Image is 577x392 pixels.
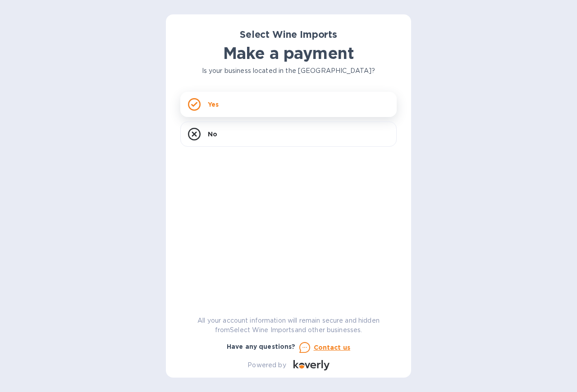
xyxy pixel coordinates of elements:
p: Yes [208,100,219,109]
h1: Make a payment [180,44,397,63]
u: Contact us [314,344,351,351]
p: Powered by [247,360,286,370]
p: Is your business located in the [GEOGRAPHIC_DATA]? [180,66,397,76]
b: Select Wine Imports [240,29,337,40]
p: All your account information will remain secure and hidden from Select Wine Imports and other bus... [180,316,397,335]
b: Have any questions? [227,343,296,350]
p: No [208,130,217,139]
